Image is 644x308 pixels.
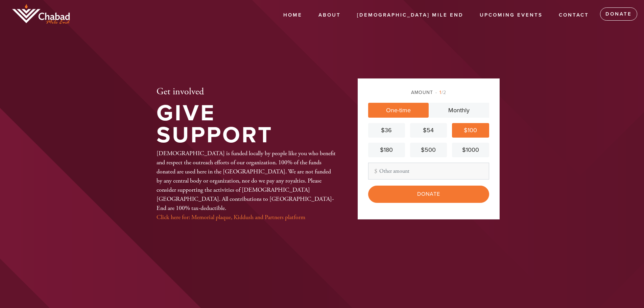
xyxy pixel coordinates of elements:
input: Donate [368,186,489,203]
input: Other amount [368,163,489,180]
a: One-time [368,103,429,118]
a: Monthly [429,103,489,118]
a: Click here for: Memorial plaque, Kiddush and Partners platform [157,213,305,221]
div: $1000 [455,145,486,155]
div: $500 [413,145,444,155]
a: $100 [452,123,489,138]
a: Upcoming Events [475,8,548,21]
div: $180 [371,145,402,155]
div: $36 [371,126,402,135]
a: $500 [410,143,447,157]
a: Home [278,8,307,21]
a: Contact [554,8,594,21]
a: About [313,8,346,21]
a: $180 [368,143,405,157]
div: [DEMOGRAPHIC_DATA] is funded locally by people like you who benefit and respect the outreach effo... [157,149,336,222]
img: One%20Chabad%20Left%20Logo_Half%20Color%20copy.png [10,3,74,25]
a: $54 [410,123,447,138]
a: Donate [600,7,637,21]
a: $36 [368,123,405,138]
span: 1 [439,90,442,95]
a: [DEMOGRAPHIC_DATA] Mile End [352,8,469,21]
a: $1000 [452,143,489,157]
h2: Get involved [157,86,336,98]
h1: Give Support [157,102,336,146]
span: /2 [435,90,446,95]
div: $100 [455,126,486,135]
div: $54 [413,126,444,135]
div: Amount [368,89,489,96]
